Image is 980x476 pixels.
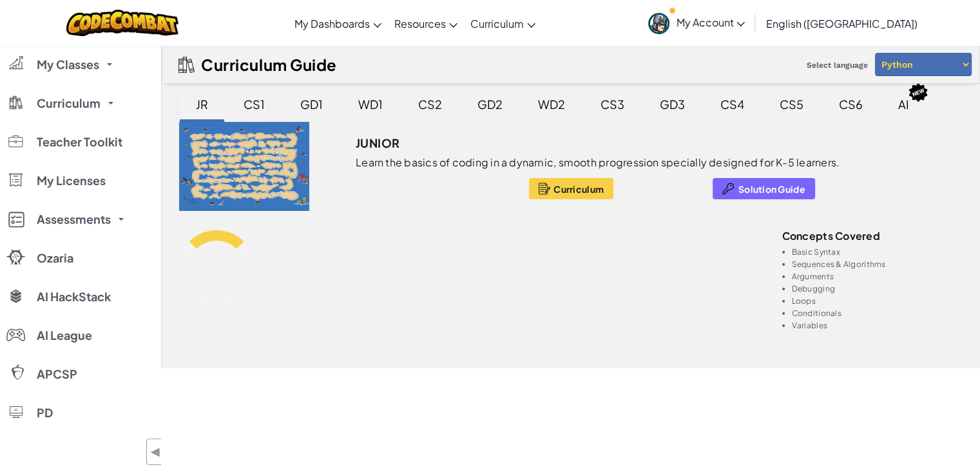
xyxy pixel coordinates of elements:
span: Resources [394,17,446,30]
h3: Concepts covered [782,230,965,241]
span: AI HackStack [37,291,111,302]
div: JR [183,89,221,119]
a: Curriculum [464,6,542,41]
div: GD1 [287,89,336,119]
div: CS5 [767,89,816,119]
span: Curriculum [37,97,101,109]
h2: Curriculum Guide [201,55,337,74]
img: IconNew.svg [908,83,928,103]
p: Learn the basics of coding in a dynamic, smooth progression specially designed for K-5 learners. [356,156,840,169]
span: English ([GEOGRAPHIC_DATA]) [765,17,917,30]
span: Curriculum [553,184,604,194]
a: My Account [642,3,751,43]
a: My Dashboards [288,6,388,41]
div: CS2 [405,89,455,119]
div: CS4 [707,89,757,119]
div: CS6 [826,89,876,119]
li: Conditionals [792,309,965,317]
li: Basic Syntax [792,248,965,256]
div: WD2 [525,89,578,119]
span: Solution Guide [738,184,805,194]
div: GD2 [465,89,515,119]
span: My Licenses [37,175,106,186]
li: Arguments [792,272,965,281]
li: Variables [792,321,965,330]
span: My Dashboards [294,17,370,30]
a: English ([GEOGRAPHIC_DATA]) [759,6,923,41]
li: Debugging [792,284,965,293]
span: Teacher Toolkit [37,136,122,148]
span: ◀ [150,442,161,461]
li: Loops [792,297,965,305]
span: Select language [802,55,873,75]
div: WD1 [345,89,396,119]
img: avatar [648,13,669,34]
li: Sequences & Algorithms [792,260,965,268]
div: CS1 [231,89,278,119]
span: My Account [676,15,745,29]
a: Resources [388,6,464,41]
button: Curriculum [529,178,613,199]
img: CodeCombat logo [66,10,179,36]
div: GD3 [647,89,698,119]
span: AI League [37,330,92,341]
button: Solution Guide [713,178,815,199]
h3: Junior [356,134,399,153]
span: Curriculum [470,17,524,30]
div: CS3 [588,89,637,119]
span: Assessments [37,213,111,225]
div: AI [885,89,922,119]
span: Ozaria [37,252,73,264]
span: My Classes [37,59,99,70]
img: IconCurriculumGuide.svg [178,57,195,73]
